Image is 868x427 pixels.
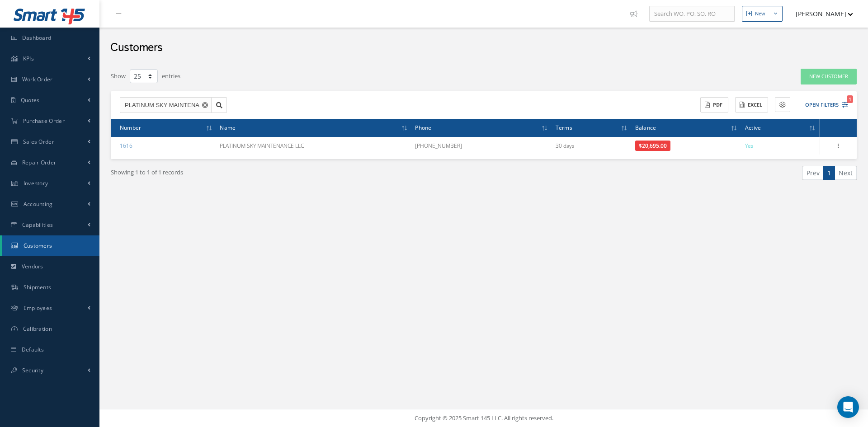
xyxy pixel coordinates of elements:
span: 1 [847,95,853,103]
span: Repair Order [22,159,57,166]
span: Calibration [23,325,52,333]
div: Copyright © 2025 Smart 145 LLC. All rights reserved. [108,414,859,423]
a: 1616 [120,142,132,150]
span: Terms [556,123,572,131]
button: PDF [700,97,728,113]
span: Customers [24,242,52,249]
button: New [742,6,783,22]
td: 30 days [552,137,632,155]
input: Search by Name [120,97,212,113]
span: Number [120,123,141,131]
span: Name [220,123,236,131]
button: [PERSON_NAME] [787,5,853,23]
span: Vendors [22,263,43,270]
span: Balance [635,123,656,131]
label: Show [111,68,126,81]
label: entries [162,68,180,81]
svg: Reset [202,102,208,108]
span: Capabilities [22,221,53,229]
a: 1 [823,166,835,180]
a: Customers [2,235,99,256]
span: Security [22,366,43,374]
button: New Customer [801,69,857,84]
span: KPIs [23,55,34,62]
td: [PHONE_NUMBER] [411,137,552,155]
span: $20,695.00 [635,141,670,151]
span: Work Order [22,75,53,83]
span: Phone [415,123,431,131]
span: Employees [24,304,52,312]
span: Dashboard [22,34,52,42]
span: Quotes [21,96,40,104]
span: Defaults [22,346,44,353]
button: Open Filters1 [797,98,848,113]
span: Shipments [24,283,52,291]
td: PLATINUM SKY MAINTENANCE LLC [216,137,411,155]
input: Search WO, PO, SO, RO [649,6,735,22]
span: Accounting [24,200,53,208]
button: Reset [200,97,212,113]
span: Yes [745,142,754,150]
span: Inventory [24,179,48,187]
div: Open Intercom Messenger [837,396,859,418]
h2: Customers [110,41,163,55]
button: Excel [735,97,768,113]
div: Showing 1 to 1 of 1 records [104,166,484,187]
span: Purchase Order [23,117,65,125]
div: New [755,10,765,18]
span: Sales Order [23,138,54,145]
span: Active [745,123,761,131]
